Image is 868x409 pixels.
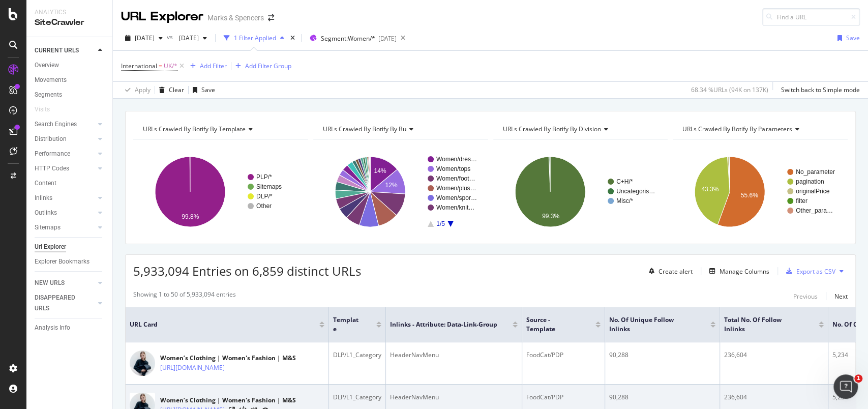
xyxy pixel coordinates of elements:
span: 1 [854,374,862,383]
div: Showing 1 to 50 of 5,933,094 entries [133,290,236,302]
span: Source - Template [526,315,580,334]
span: Segment: Women/* [321,34,375,43]
div: Outlinks [35,208,57,218]
div: SiteCrawler [35,17,104,28]
svg: A chart. [493,148,666,236]
a: CURRENT URLS [35,45,95,56]
a: Inlinks [35,193,95,203]
text: pagination [796,178,824,185]
div: HTTP Codes [35,163,69,174]
a: Movements [35,75,105,85]
text: 43.3% [701,186,719,193]
button: Switch back to Simple mode [777,82,860,98]
svg: A chart. [133,148,306,236]
text: 12% [385,182,397,189]
text: Women/knit… [436,204,474,211]
button: Segment:Women/*[DATE] [306,30,397,46]
text: DLP/* [256,193,273,200]
span: Total No. of Follow Inlinks [724,315,803,334]
div: Overview [35,60,59,71]
span: No. of Unique Follow Inlinks [609,315,695,334]
button: Next [834,290,848,302]
div: Add Filter Group [245,62,291,70]
div: Save [846,34,860,42]
div: Export as CSV [796,267,835,276]
img: main image [130,350,155,376]
span: URLs Crawled By Botify By template [143,125,246,133]
button: [DATE] [175,30,211,46]
div: Explorer Bookmarks [35,256,89,267]
div: 90,288 [609,350,715,360]
div: URL Explorer [121,8,203,25]
div: 68.34 % URLs ( 94K on 137K ) [691,85,768,94]
h4: URLs Crawled By Botify By bu [321,121,479,137]
div: DLP/L1_Category [333,350,381,360]
a: Segments [35,90,105,100]
text: 99.8% [182,213,199,220]
div: Switch back to Simple mode [781,85,860,94]
text: originalPrice [796,188,829,195]
button: Previous [793,290,818,302]
div: Marks & Spencers [207,13,264,23]
button: Clear [155,82,184,98]
div: Women’s Clothing | Women's Fashion | M&S [160,396,296,405]
div: Previous [793,292,818,301]
a: Analysis Info [35,323,105,333]
a: DISAPPEARED URLS [35,293,95,314]
div: CURRENT URLS [35,45,79,56]
div: Distribution [35,134,67,144]
div: Create alert [659,267,693,276]
div: arrow-right-arrow-left [268,14,274,21]
div: Segments [35,90,62,100]
svg: A chart. [673,148,845,236]
div: FoodCat/PDP [526,393,601,402]
a: Search Engines [35,119,95,130]
text: Women/spor… [436,194,477,201]
div: HeaderNavMenu [390,350,518,360]
span: vs [167,33,175,41]
div: DISAPPEARED URLS [35,293,86,314]
a: Outlinks [35,208,95,218]
text: No_parameter [796,168,835,176]
text: 14% [374,167,386,174]
text: 1/5 [436,220,445,227]
span: 5,933,094 Entries on 6,859 distinct URLs [133,262,361,279]
text: C+H/* [616,178,633,185]
button: Add Filter [186,60,227,72]
input: Find a URL [762,8,860,26]
div: Save [201,85,215,94]
a: Url Explorer [35,242,105,252]
span: = [159,62,162,70]
button: [DATE] [121,30,167,46]
text: Women/dres… [436,156,477,163]
span: International [121,62,157,70]
button: Apply [121,82,151,98]
text: Sitemaps [256,183,282,190]
div: A chart. [313,148,486,236]
div: Next [834,292,848,301]
button: Manage Columns [705,265,769,277]
button: 1 Filter Applied [220,30,288,46]
text: Misc/* [616,197,633,205]
span: URLs Crawled By Botify By division [503,125,601,133]
span: Inlinks - Attribute: data-link-group [390,320,497,329]
button: Save [833,30,860,46]
div: [DATE] [378,34,397,43]
a: Content [35,178,105,189]
div: times [288,33,297,43]
div: Movements [35,75,67,85]
div: Apply [135,85,151,94]
button: Save [189,82,215,98]
button: Export as CSV [782,263,835,279]
div: Clear [169,85,184,94]
a: Explorer Bookmarks [35,256,105,267]
span: Template [333,315,361,334]
text: 55.6% [741,192,758,199]
h4: URLs Crawled By Botify By division [501,121,659,137]
span: 2025 Jul. 31st [175,34,199,42]
div: Analytics [35,8,104,17]
div: Inlinks [35,193,52,203]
